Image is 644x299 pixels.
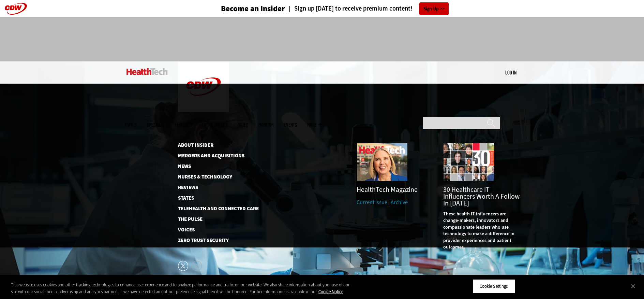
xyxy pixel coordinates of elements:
a: Zero Trust Security [178,238,258,243]
p: These health IT influencers are change-makers, innovators and compassionate leaders who use techn... [443,211,520,251]
a: The Pulse [178,217,248,222]
h3: Become an Insider [221,5,285,13]
a: More information about your privacy [318,289,343,295]
a: Telehealth and Connected Care [178,206,248,211]
a: States [178,196,248,201]
button: Close [626,279,641,294]
a: Nurses & Technology [178,174,248,180]
div: This website uses cookies and other tracking technologies to enhance user experience and to analy... [11,282,354,295]
a: Voices [178,227,248,232]
img: Home [126,68,168,75]
img: Home [178,61,229,112]
a: Sign up [DATE] to receive premium content! [285,5,413,12]
a: About Insider [178,143,248,148]
a: Reviews [178,185,248,190]
div: User menu [505,69,516,76]
a: Archive [391,199,408,206]
button: Cookie Settings [473,279,515,294]
a: 30 Healthcare IT Influencers Worth a Follow in [DATE] [443,185,520,208]
iframe: advertisement [198,24,446,55]
a: Sign Up [419,2,449,15]
img: Summer 2025 cover [357,143,408,181]
a: Mergers and Acquisitions [178,153,248,158]
a: Current Issue [357,199,387,206]
span: | [388,199,390,206]
img: collage of influencers [443,143,494,181]
h3: HealthTech Magazine [357,186,433,193]
a: News [178,164,248,169]
a: Become an Insider [195,5,285,13]
a: Log in [505,69,516,75]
